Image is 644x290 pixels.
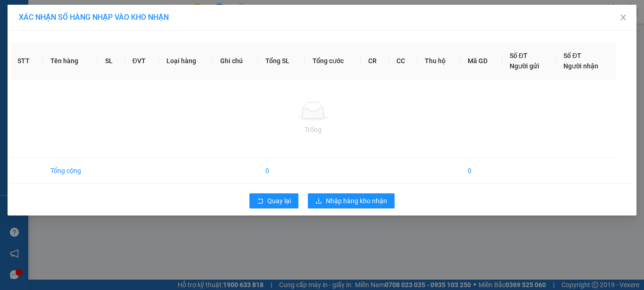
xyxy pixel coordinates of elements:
td: 0 [258,158,305,184]
strong: 0888 827 827 - 0848 827 827 [20,44,94,61]
th: STT [10,43,43,79]
th: Tên hàng [43,43,98,79]
span: download [315,198,322,205]
th: Mã GD [460,43,502,79]
span: Số ĐT [563,52,581,59]
th: SL [98,43,125,79]
button: downloadNhập hàng kho nhận [308,193,395,208]
span: Gửi hàng [GEOGRAPHIC_DATA]: Hotline: [4,27,95,61]
th: Thu hộ [417,43,460,79]
span: rollback [257,198,264,205]
th: Ghi chú [213,43,258,79]
span: close [619,14,627,21]
td: 0 [460,158,502,184]
span: Người gửi [510,62,539,70]
th: CR [361,43,389,79]
th: Loại hàng [159,43,213,79]
span: Nhập hàng kho nhận [326,196,387,206]
td: Tổng cộng [43,158,98,184]
span: Người nhận [563,62,598,70]
button: Close [610,5,636,31]
button: rollbackQuay lại [249,193,298,208]
span: XÁC NHẬN SỐ HÀNG NHẬP VÀO KHO NHẬN [19,13,169,22]
th: Tổng SL [258,43,305,79]
th: ĐVT [125,43,159,79]
span: Quay lại [267,196,291,206]
span: Gửi hàng Hạ Long: Hotline: [8,63,91,88]
strong: 024 3236 3236 - [5,36,95,52]
div: Trống [17,124,608,135]
th: Tổng cước [305,43,361,79]
strong: Công ty TNHH Phúc Xuyên [10,5,89,25]
th: CC [389,43,417,79]
span: Số ĐT [510,52,528,59]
